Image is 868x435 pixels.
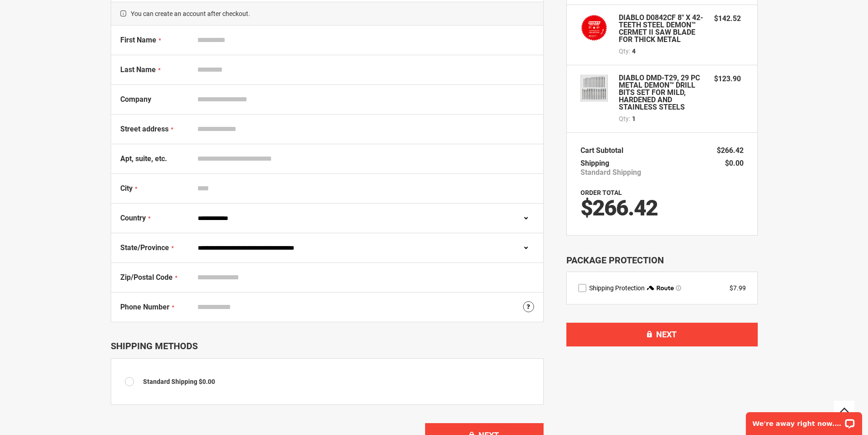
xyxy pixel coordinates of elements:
button: Next [566,323,758,346]
span: Shipping Protection [589,284,645,292]
span: Qty [619,47,629,55]
span: Shipping [580,159,609,168]
iframe: LiveChat chat widget [740,406,868,435]
span: Country [120,214,146,222]
span: You can create an account after checkout. [111,2,543,26]
div: Shipping Methods [111,341,544,351]
span: Zip/Postal Code [120,273,173,282]
span: $123.90 [714,74,741,83]
div: route shipping protection selector element [578,283,746,293]
span: Standard Shipping [580,168,641,177]
span: Standard Shipping [143,378,197,385]
span: Next [656,330,677,339]
span: $0.00 [199,378,215,385]
strong: DIABLO DMD-T29, 29 PC METAL DEMON™ DRILL BITS SET FOR MILD, HARDENED AND STAINLESS STEELS [619,74,705,111]
span: Qty [619,115,629,122]
div: $7.99 [729,283,746,293]
span: $266.42 [580,195,657,221]
span: Learn more [676,285,681,291]
span: First Name [120,36,156,44]
span: 4 [632,47,636,56]
span: $266.42 [717,146,744,155]
th: Cart Subtotal [580,144,628,157]
span: Street address [120,125,169,133]
span: Apt, suite, etc. [120,154,167,163]
span: Last Name [120,65,156,74]
img: DIABLO DMD-T29, 29 PC METAL DEMON™ DRILL BITS SET FOR MILD, HARDENED AND STAINLESS STEELS [580,74,608,102]
span: Company [120,95,151,104]
span: State/Province [120,243,169,252]
span: Phone Number [120,303,169,311]
div: Package Protection [566,254,758,267]
span: $142.52 [714,14,741,23]
strong: DIABLO D0842CF 8" X 42-TEETH STEEL DEMON™ CERMET II SAW BLADE FOR THICK METAL [619,14,705,43]
span: $0.00 [725,159,744,168]
span: 1 [632,114,636,123]
img: DIABLO D0842CF 8" X 42-TEETH STEEL DEMON™ CERMET II SAW BLADE FOR THICK METAL [580,14,608,42]
strong: Order Total [580,189,622,196]
span: City [120,184,133,193]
